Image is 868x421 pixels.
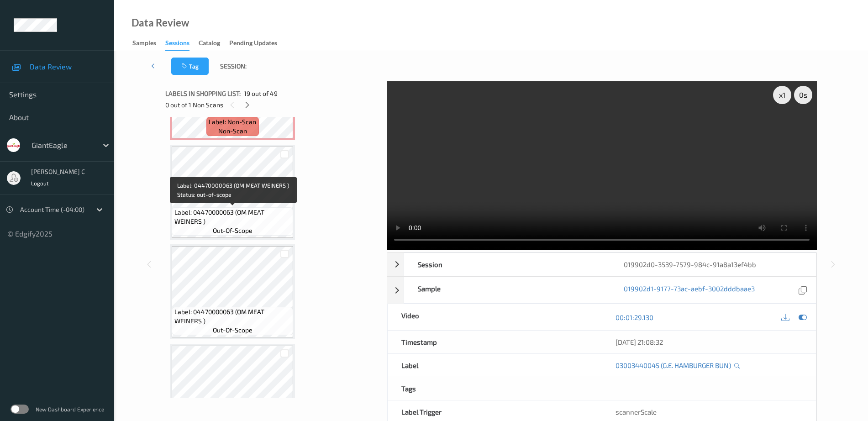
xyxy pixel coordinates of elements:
div: Video [388,304,602,330]
span: Label: Non-Scan [209,117,256,126]
span: Label: 04470000063 (OM MEAT WEINERS ) [174,208,291,226]
a: 019902d1-9177-73ac-aebf-3002dddbaae3 [624,284,755,296]
div: 0 s [794,86,812,104]
div: Timestamp [388,331,602,353]
div: Samples [132,38,156,50]
div: Label [388,354,602,377]
a: Sessions [165,37,199,51]
div: Pending Updates [229,38,277,50]
a: 03003440045 (G.E. HAMBURGER BUN) [615,361,731,370]
div: [DATE] 21:08:32 [615,337,802,347]
span: non-scan [218,126,247,136]
div: Tags [388,377,602,400]
span: 19 out of 49 [244,89,278,98]
a: Pending Updates [229,37,286,50]
div: Sample [404,277,610,303]
span: out-of-scope [213,226,253,235]
div: Session [404,253,610,276]
span: Label: 04470000063 (OM MEAT WEINERS ) [174,307,291,326]
span: Session: [220,62,247,71]
div: Session019902d0-3539-7579-984c-91a8a13ef4bb [387,253,816,276]
div: 019902d0-3539-7579-984c-91a8a13ef4bb [610,253,816,276]
a: 00:01:29.130 [615,313,653,322]
div: Sample019902d1-9177-73ac-aebf-3002dddbaae3 [387,277,816,304]
span: Labels in shopping list: [165,89,241,98]
button: Tag [171,58,209,75]
div: x 1 [773,86,791,104]
div: Catalog [199,38,220,50]
a: Catalog [199,37,229,50]
span: out-of-scope [213,326,253,335]
a: Samples [132,37,165,50]
div: Data Review [132,18,189,27]
div: Sessions [165,38,189,51]
div: 0 out of 1 Non Scans [165,99,380,111]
